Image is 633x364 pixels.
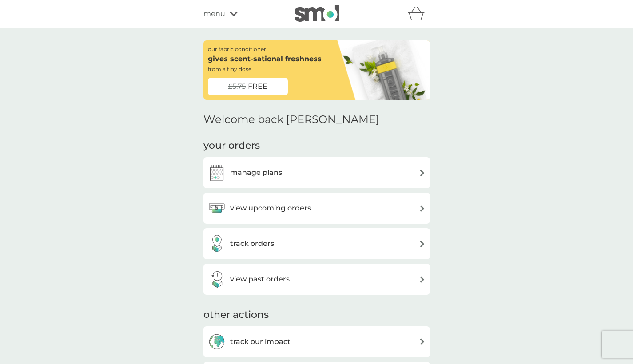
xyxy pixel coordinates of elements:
h3: track our impact [230,336,291,348]
h3: your orders [203,139,260,153]
div: basket [408,5,430,23]
h3: view past orders [230,273,290,285]
img: arrow right [419,276,426,283]
p: from a tiny dose [208,65,251,73]
span: FREE [248,81,267,92]
span: menu [203,8,225,20]
h2: Welcome back [PERSON_NAME] [203,113,379,126]
h3: view upcoming orders [230,202,311,214]
h3: track orders [230,238,274,249]
h3: manage plans [230,167,282,178]
p: our fabric conditioner [208,45,266,53]
h3: other actions [203,308,269,322]
img: arrow right [419,205,426,212]
img: arrow right [419,338,426,345]
img: arrow right [419,170,426,176]
img: smol [295,5,339,22]
p: gives scent-sational freshness [208,53,322,65]
img: arrow right [419,241,426,247]
span: £5.75 [228,81,246,92]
